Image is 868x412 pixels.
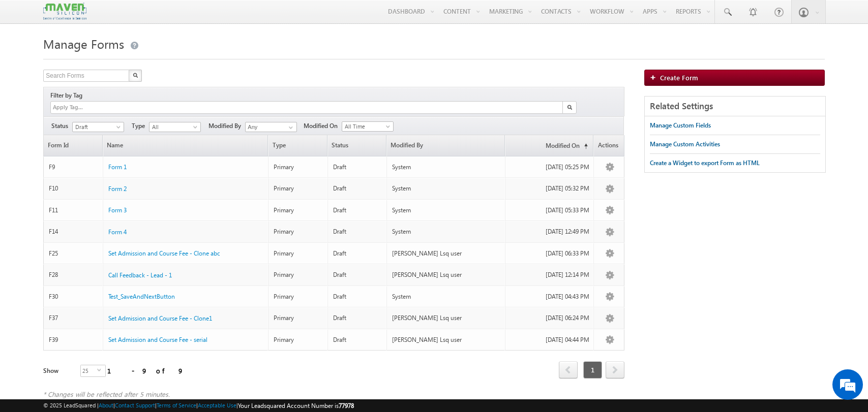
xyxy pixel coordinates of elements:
span: prev [559,361,578,378]
div: F14 [49,227,98,236]
span: Actions [594,135,623,156]
a: Name [103,135,268,156]
span: 25 [81,365,97,376]
div: Primary [274,270,323,279]
div: Related Settings [645,97,825,116]
div: Primary [274,206,323,215]
div: F39 [49,335,98,344]
div: System [392,206,500,215]
img: Search [567,105,572,110]
div: [PERSON_NAME] Lsq user [392,313,500,323]
div: F37 [49,313,98,323]
span: next [606,361,624,378]
a: Form Id [44,135,102,156]
div: Draft [333,270,382,279]
a: next [606,362,624,378]
div: System [392,163,500,172]
a: Form 2 [108,184,127,194]
div: Draft [333,335,382,344]
span: Type [132,121,149,131]
div: Primary [274,292,323,301]
span: Create Form [660,73,698,82]
a: All Time [342,121,394,132]
div: F10 [49,184,98,193]
img: Custom Logo [43,3,86,20]
a: All [149,122,201,132]
a: Show All Items [283,122,296,133]
span: Draft [73,122,121,132]
span: Modified On [304,121,342,131]
div: [PERSON_NAME] Lsq user [392,249,500,258]
span: Set Admission and Course Fee - Clone1 [108,314,212,322]
div: Create a Widget to export Form as HTML [650,159,760,168]
a: Call Feedback - Lead - 1 [108,271,172,280]
div: F9 [49,163,98,172]
div: * Changes will be reflected after 5 minutes. [43,390,624,399]
span: (sorted ascending) [580,142,588,150]
div: Primary [274,335,323,344]
div: Draft [333,163,382,172]
div: [DATE] 06:24 PM [511,313,589,323]
span: Form 2 [108,185,127,193]
span: Your Leadsquared Account Number is [238,402,354,409]
a: Form 4 [108,228,127,237]
a: Draft [72,122,124,132]
div: [DATE] 05:25 PM [511,163,589,172]
span: © 2025 LeadSquared | | | | | [43,401,354,410]
div: F28 [49,270,98,279]
span: Manage Forms [43,36,124,52]
a: Acceptable Use [198,402,236,408]
input: Apply Tag... [52,103,112,112]
span: All Time [342,122,391,131]
a: Set Admission and Course Fee - serial [108,335,207,344]
span: Type [268,135,326,156]
div: Primary [274,313,323,323]
span: Call Feedback - Lead - 1 [108,271,172,279]
div: Filter by Tag [50,90,86,101]
div: [PERSON_NAME] Lsq user [392,335,500,344]
div: [DATE] 04:43 PM [511,292,589,301]
div: Draft [333,249,382,258]
div: 1 - 9 of 9 [107,365,184,376]
a: Set Admission and Course Fee - Clone abc [108,249,220,258]
div: Manage Custom Activities [650,140,720,149]
a: prev [559,362,578,378]
div: Manage Custom Fields [650,121,711,130]
a: Modified By [387,135,504,156]
input: Type to Search [245,122,297,132]
span: All [149,122,198,132]
span: select [97,368,105,372]
div: Draft [333,206,382,215]
div: [PERSON_NAME] Lsq user [392,270,500,279]
a: Form 1 [108,163,127,172]
div: Draft [333,292,382,301]
div: Primary [274,227,323,236]
a: Form 3 [108,206,127,215]
span: Modified By [208,121,245,131]
span: Form 3 [108,206,127,214]
img: add_icon.png [650,74,660,80]
div: Primary [274,184,323,193]
div: System [392,227,500,236]
div: Draft [333,184,382,193]
div: Draft [333,227,382,236]
div: [DATE] 12:14 PM [511,270,589,279]
a: About [99,402,113,408]
div: [DATE] 05:32 PM [511,184,589,193]
div: Primary [274,249,323,258]
a: Test_SaveAndNextButton [108,292,175,301]
div: Primary [274,163,323,172]
span: Test_SaveAndNextButton [108,293,175,300]
div: Show [43,366,72,375]
a: Manage Custom Fields [650,116,711,135]
a: Create a Widget to export Form as HTML [650,154,760,172]
div: [DATE] 05:33 PM [511,206,589,215]
span: Status [328,135,386,156]
div: F25 [49,249,98,258]
div: [DATE] 12:49 PM [511,227,589,236]
img: Search [133,73,138,78]
span: Status [51,121,72,131]
div: F11 [49,206,98,215]
a: Manage Custom Activities [650,135,720,153]
a: Contact Support [115,402,155,408]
